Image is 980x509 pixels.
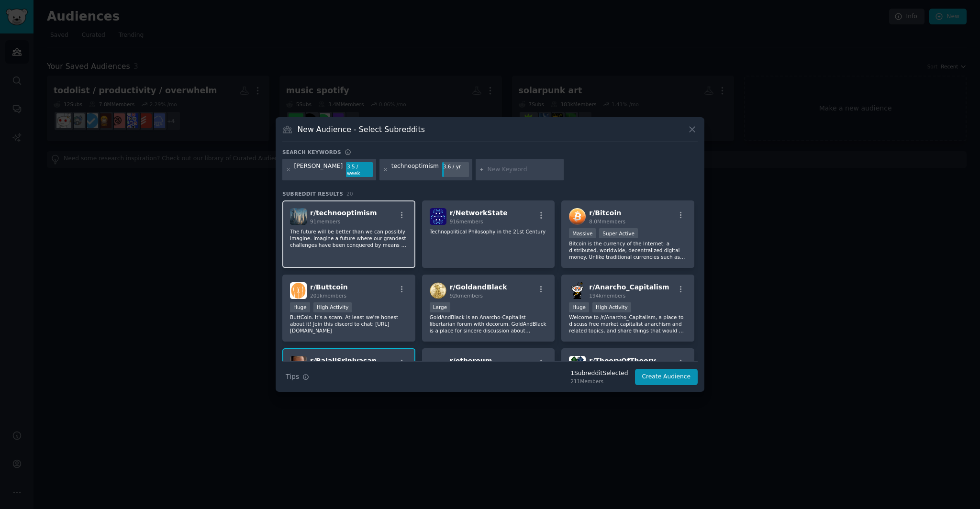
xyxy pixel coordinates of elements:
span: r/ Buttcoin [310,283,348,291]
div: Massive [569,228,596,238]
span: 201k members [310,293,346,299]
div: Huge [569,302,589,312]
p: Technopolitical Philosophy in the 21st Century [430,228,547,235]
div: 3.5 / week [346,162,373,177]
img: Anarcho_Capitalism [569,282,586,299]
div: Super Active [599,228,638,238]
div: 3.6 / yr [442,162,469,171]
p: GoldAndBlack is an Anarcho-Capitalist libertarian forum with decorum. GoldAndBlack is a place for... [430,314,547,334]
h3: New Audience - Select Subreddits [298,124,425,134]
img: technooptimism [290,208,307,225]
span: 194k members [589,293,625,299]
div: Huge [290,302,310,312]
div: High Activity [313,302,352,312]
span: r/ GoldandBlack [450,283,507,291]
img: ethereum [430,356,446,373]
div: High Activity [592,302,631,312]
div: Large [430,302,451,312]
span: 92k members [450,293,483,299]
img: BalajiSrinivasan [290,356,307,373]
span: r/ NetworkState [450,209,508,217]
p: Welcome to /r/Anarcho_Capitalism, a place to discuss free market capitalist anarchism and related... [569,314,687,334]
input: New Keyword [488,166,560,174]
span: 8.0M members [589,219,625,224]
span: r/ ethereum [450,357,492,365]
img: TheoryOfTheory [569,356,586,373]
span: r/ TheoryOfTheory [589,357,656,365]
span: Tips [286,372,299,382]
img: Bitcoin [569,208,586,225]
p: The future will be better than we can possibly imagine. Imagine a future where our grandest chall... [290,228,408,248]
span: 916 members [450,219,483,224]
img: GoldandBlack [430,282,446,299]
button: Tips [282,368,312,385]
img: Buttcoin [290,282,307,299]
img: NetworkState [430,208,446,225]
div: 1 Subreddit Selected [570,369,628,378]
h3: Search keywords [282,149,341,155]
span: 91 members [310,219,340,224]
span: Subreddit Results [282,190,343,197]
span: r/ Anarcho_Capitalism [589,283,669,291]
div: technooptimism [391,162,439,177]
span: 20 [346,191,353,197]
p: Bitcoin is the currency of the Internet: a distributed, worldwide, decentralized digital money. U... [569,240,687,260]
span: r/ BalajiSrinivasan [310,357,377,365]
button: Create Audience [635,369,698,385]
p: ButtCoin. It's a scam. At least we're honest about it! Join this discord to chat: [URL][DOMAIN_NAME] [290,314,408,334]
div: 211 Members [570,378,628,385]
span: r/ technooptimism [310,209,377,217]
div: [PERSON_NAME] [294,162,343,177]
span: r/ Bitcoin [589,209,621,217]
